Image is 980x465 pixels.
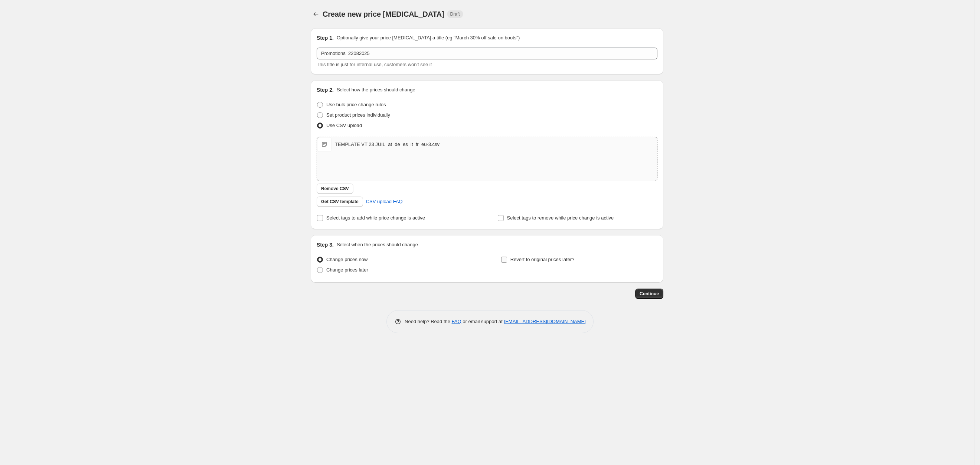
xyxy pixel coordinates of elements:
a: FAQ [452,319,461,324]
span: or email support at [461,319,504,324]
a: [EMAIL_ADDRESS][DOMAIN_NAME] [504,319,586,324]
div: TEMPLATE VT 23 JUIL_at_de_es_it_fr_eu-3.csv [335,141,440,148]
span: Get CSV template [321,199,359,205]
span: Select tags to add while price change is active [326,215,425,221]
span: Use bulk price change rules [326,102,386,107]
span: Revert to original prices later? [510,257,575,262]
button: Get CSV template [317,196,363,207]
h2: Step 1. [317,34,334,42]
h2: Step 2. [317,86,334,94]
span: Continue [640,291,659,297]
span: Set product prices individually [326,112,390,118]
span: Remove CSV [321,186,349,192]
span: Create new price [MEDICAL_DATA] [323,10,444,18]
p: Select when the prices should change [337,241,418,248]
h2: Step 3. [317,241,334,248]
button: Continue [635,289,663,299]
a: CSV upload FAQ [362,196,407,208]
span: CSV upload FAQ [366,198,403,205]
span: This title is just for internal use, customers won't see it [317,62,432,67]
span: Change prices now [326,257,367,262]
input: 30% off holiday sale [317,48,657,59]
p: Select how the prices should change [337,86,415,94]
span: Draft [450,11,460,17]
button: Remove CSV [317,183,353,194]
span: Use CSV upload [326,123,362,128]
p: Optionally give your price [MEDICAL_DATA] a title (eg "March 30% off sale on boots") [337,34,520,42]
span: Change prices later [326,267,368,273]
span: Select tags to remove while price change is active [507,215,614,221]
button: Price change jobs [311,9,321,19]
span: Need help? Read the [405,319,452,324]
